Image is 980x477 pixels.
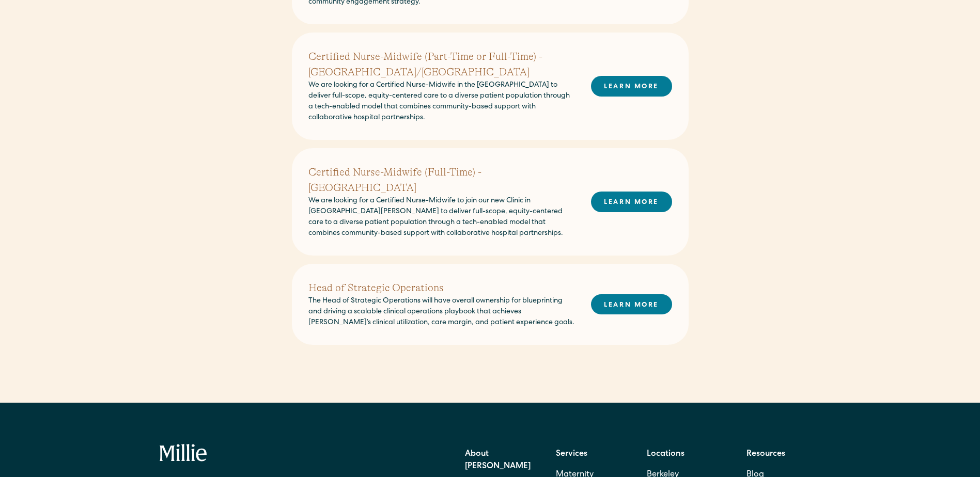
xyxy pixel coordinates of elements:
h2: Certified Nurse-Midwife (Part-Time or Full-Time) - [GEOGRAPHIC_DATA]/[GEOGRAPHIC_DATA] [308,49,574,80]
a: LEARN MORE [591,294,672,314]
p: We are looking for a Certified Nurse-Midwife to join our new Clinic in [GEOGRAPHIC_DATA][PERSON_N... [308,196,574,239]
h2: Head of Strategic Operations [308,280,574,296]
p: We are looking for a Certified Nurse-Midwife in the [GEOGRAPHIC_DATA] to deliver full-scope, equi... [308,80,574,123]
strong: Resources [746,450,785,458]
a: LEARN MORE [591,76,672,96]
strong: Services [556,450,587,458]
strong: About [PERSON_NAME] [465,450,531,471]
a: LEARN MORE [591,192,672,212]
p: The Head of Strategic Operations will have overall ownership for blueprinting and driving a scala... [308,296,574,328]
strong: Locations [647,450,685,458]
h2: Certified Nurse-Midwife (Full-Time) - [GEOGRAPHIC_DATA] [308,165,574,196]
